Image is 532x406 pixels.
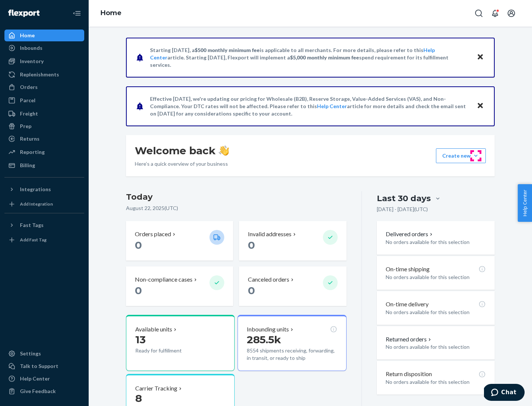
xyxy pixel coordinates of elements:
button: Open Search Box [471,6,486,21]
a: Orders [4,81,84,93]
a: Freight [4,108,84,120]
button: Integrations [4,183,84,195]
p: On-time delivery [386,300,429,309]
p: Effective [DATE], we're updating our pricing for Wholesale (B2B), Reserve Storage, Value-Added Se... [150,95,470,117]
img: Flexport logo [8,10,40,17]
div: Reporting [20,148,45,156]
p: Canceled orders [248,275,289,284]
div: Add Fast Tag [20,237,47,243]
span: 0 [248,284,255,297]
button: Canceled orders 0 [239,266,346,306]
p: Carrier Tracking [135,384,177,393]
span: 8 [135,392,142,405]
a: Prep [4,120,84,132]
button: Open notifications [488,6,502,21]
button: Help Center [518,184,532,222]
button: Create new [436,148,486,163]
a: Help Center [317,103,347,109]
span: 0 [248,239,255,251]
div: Orders [20,83,38,91]
p: Ready for fulfillment [135,347,204,354]
a: Returns [4,133,84,145]
span: 285.5k [247,333,281,346]
a: Add Fast Tag [4,234,84,246]
a: Home [100,9,122,17]
div: Help Center [20,375,50,382]
p: [DATE] - [DATE] ( UTC ) [377,206,428,213]
div: Integrations [20,186,51,193]
button: Inbounding units285.5k8554 shipments receiving, forwarding, in transit, or ready to ship [238,315,346,371]
span: $5,000 monthly minimum fee [290,54,359,61]
a: Inventory [4,55,84,67]
button: Give Feedback [4,385,84,397]
p: No orders available for this selection [386,378,486,386]
span: 0 [135,239,142,251]
button: Close [475,101,485,111]
button: Delivered orders [386,230,434,238]
ol: breadcrumbs [95,3,127,24]
button: Close [475,52,485,63]
button: Returned orders [386,335,433,344]
p: Orders placed [135,230,171,238]
div: Returns [20,135,40,142]
button: Open account menu [504,6,519,21]
div: Parcel [20,97,35,104]
div: Add Integration [20,201,53,207]
div: Replenishments [20,71,59,78]
div: Billing [20,162,35,169]
button: Close Navigation [69,6,84,21]
button: Fast Tags [4,219,84,231]
p: No orders available for this selection [386,238,486,246]
a: Add Integration [4,198,84,210]
span: 13 [135,333,146,346]
div: Last 30 days [377,193,431,204]
span: 0 [135,284,142,297]
a: Inbounds [4,42,84,54]
a: Settings [4,348,84,359]
p: Here’s a quick overview of your business [135,160,229,168]
a: Help Center [4,373,84,385]
a: Replenishments [4,69,84,80]
img: hand-wave emoji [219,145,229,156]
p: No orders available for this selection [386,273,486,281]
div: Home [20,32,35,39]
h3: Today [126,191,347,203]
div: Inbounds [20,44,42,52]
div: Freight [20,110,38,117]
div: Give Feedback [20,388,56,395]
iframe: Opens a widget where you can chat to one of our agents [484,384,525,402]
button: Talk to Support [4,360,84,372]
button: Non-compliance cases 0 [126,266,233,306]
p: Non-compliance cases [135,275,192,284]
p: Inbounding units [247,325,289,334]
div: Talk to Support [20,362,58,370]
a: Home [4,30,84,41]
p: Return disposition [386,370,432,378]
span: $500 monthly minimum fee [195,47,260,53]
p: August 22, 2025 ( UTC ) [126,204,347,212]
p: No orders available for this selection [386,343,486,351]
h1: Welcome back [135,144,229,157]
button: Orders placed 0 [126,221,233,261]
p: 8554 shipments receiving, forwarding, in transit, or ready to ship [247,347,337,362]
a: Reporting [4,146,84,158]
p: Starting [DATE], a is applicable to all merchants. For more details, please refer to this article... [150,47,470,69]
a: Parcel [4,94,84,106]
a: Billing [4,159,84,171]
p: Available units [135,325,172,334]
div: Inventory [20,58,44,65]
p: No orders available for this selection [386,309,486,316]
button: Invalid addresses 0 [239,221,346,261]
button: Available units13Ready for fulfillment [126,315,235,371]
p: Invalid addresses [248,230,291,238]
div: Settings [20,350,41,357]
div: Prep [20,123,31,130]
div: Fast Tags [20,221,44,229]
p: On-time shipping [386,265,430,273]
